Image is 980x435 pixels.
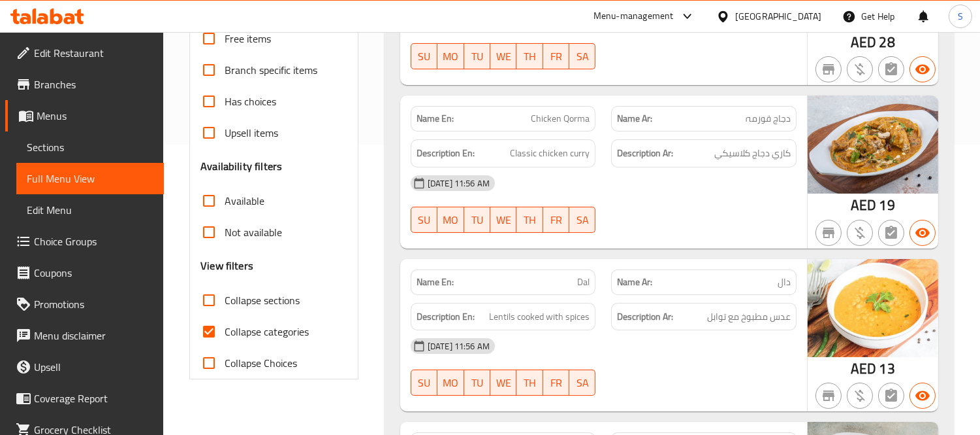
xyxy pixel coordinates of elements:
span: MO [443,211,458,230]
span: Lentils cooked with spices [489,309,590,325]
span: TH [522,47,537,66]
a: Coupons [5,257,164,288]
img: Dal638931046173759955.jpg [808,259,938,357]
button: Purchased item [847,383,873,409]
a: Coverage Report [5,383,164,414]
span: WE [496,47,511,66]
button: MO [437,43,464,69]
span: عدس مطبوخ مع توابل [707,309,791,325]
span: SA [575,374,590,392]
span: Choice Groups [34,234,153,249]
button: TH [516,43,543,69]
span: Dal [577,275,590,289]
button: SU [411,43,437,69]
span: MO [443,47,458,66]
strong: Name En: [417,275,454,289]
div: [GEOGRAPHIC_DATA] [735,9,821,24]
button: WE [490,370,516,396]
span: SU [417,211,432,230]
span: MO [443,374,458,392]
span: WE [496,211,511,230]
button: SA [569,370,595,396]
span: SU [417,47,432,66]
span: Classic chicken curry [510,145,590,162]
span: 28 [879,29,895,55]
button: TH [516,370,543,396]
span: Upsell [34,359,153,375]
button: TU [464,43,490,69]
button: MO [437,207,464,233]
strong: Description En: [417,309,475,325]
span: كاري دجاج كلاسيكي [714,145,791,162]
a: Choice Groups [5,226,164,257]
span: Chicken Qorma [531,112,590,126]
a: Upsell [5,351,164,383]
div: Menu-management [593,9,674,24]
span: Sections [27,139,153,155]
span: WE [496,374,511,392]
button: Purchased item [847,220,873,246]
button: FR [543,43,569,69]
span: SA [575,211,590,230]
span: دجاج قورمہ [746,112,791,126]
strong: Description Ar: [617,309,673,325]
span: 13 [879,356,895,381]
button: TU [464,370,490,396]
button: FR [543,370,569,396]
button: SU [411,207,437,233]
span: Full Menu View [27,171,153,186]
span: TU [469,47,485,66]
button: WE [490,207,516,233]
span: SU [417,374,432,392]
span: Has choices [225,94,276,109]
button: Not branch specific item [815,383,842,409]
span: Available [225,193,264,209]
button: SA [569,43,595,69]
button: TU [464,207,490,233]
span: Free items [225,31,271,46]
img: Chicken_Qorma638931045997320478.jpg [808,96,938,194]
span: Upsell items [225,125,278,141]
span: AED [851,29,876,55]
span: Coverage Report [34,391,153,406]
button: SU [411,370,437,396]
strong: Name En: [417,112,454,126]
span: Collapse Choices [225,355,297,371]
button: Available [909,56,936,82]
button: WE [490,43,516,69]
span: Collapse categories [225,324,309,339]
button: Not has choices [878,383,904,409]
span: Branch specific items [225,62,317,78]
span: Menus [37,108,153,124]
button: Not branch specific item [815,56,842,82]
a: Menu disclaimer [5,320,164,351]
h3: Availability filters [200,159,282,174]
button: Not branch specific item [815,220,842,246]
a: Full Menu View [16,163,164,194]
button: TH [516,207,543,233]
span: Not available [225,224,282,240]
h3: View filters [200,258,253,273]
button: Not has choices [878,56,904,82]
span: 19 [879,192,895,218]
a: Edit Restaurant [5,37,164,69]
button: MO [437,370,464,396]
span: [DATE] 11:56 AM [422,340,495,353]
a: Edit Menu [16,194,164,226]
span: AED [851,192,876,218]
a: Menus [5,100,164,131]
a: Sections [16,131,164,163]
span: TH [522,374,537,392]
span: S [958,9,963,24]
span: Edit Menu [27,202,153,218]
strong: Description En: [417,145,475,162]
span: [DATE] 11:56 AM [422,177,495,190]
span: Branches [34,77,153,92]
span: Coupons [34,265,153,281]
span: TU [469,211,485,230]
span: TU [469,374,485,392]
span: Menu disclaimer [34,328,153,343]
span: Edit Restaurant [34,45,153,61]
span: Promotions [34,296,153,312]
strong: Name Ar: [617,275,652,289]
